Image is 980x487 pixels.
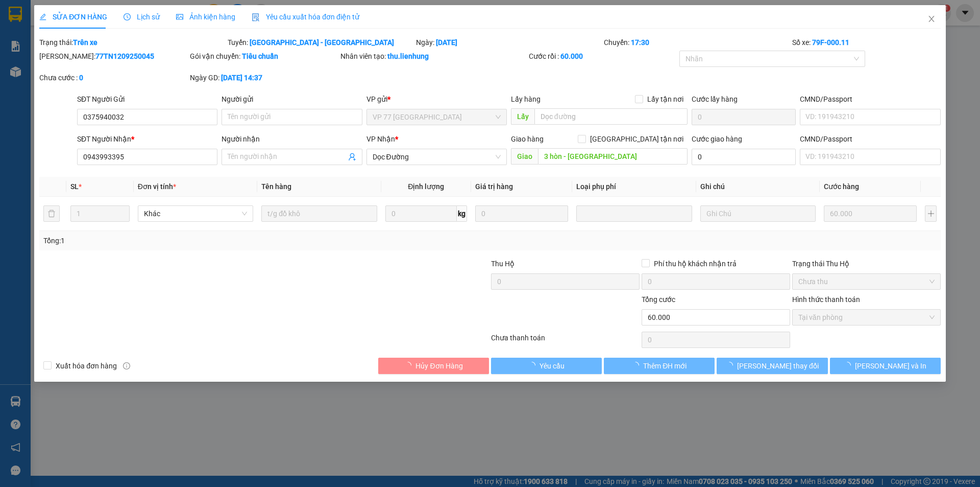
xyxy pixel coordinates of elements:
span: SL [70,182,79,191]
div: Chưa thanh toán [490,332,641,350]
button: [PERSON_NAME] và In [830,358,941,374]
div: Cước rồi : [529,51,677,62]
button: Hủy Đơn Hàng [378,358,489,374]
th: Loại phụ phí [572,177,696,197]
span: Đơn vị tính [138,182,176,191]
span: Thêm ĐH mới [643,360,687,372]
span: VP 77 Thái Nguyên [373,109,501,125]
span: Tại văn phòng [798,310,935,325]
span: Lịch sử [124,13,160,21]
div: Tổng: 1 [43,235,378,246]
span: Giao hàng [511,135,544,143]
b: 0 [79,74,83,82]
span: loading [844,362,855,369]
span: edit [39,13,46,20]
span: close [927,15,936,23]
span: Lấy hàng [511,95,541,103]
span: [GEOGRAPHIC_DATA] tận nơi [586,133,688,145]
input: 0 [475,205,568,222]
span: Khác [144,206,247,221]
div: [PERSON_NAME]: [39,51,188,62]
span: Định lượng [408,182,444,191]
input: Ghi Chú [700,205,816,222]
span: user-add [348,153,356,161]
div: Chưa cước : [39,72,188,83]
button: delete [43,205,60,222]
button: Close [917,5,946,34]
b: 79F-000.11 [812,38,849,47]
span: Thu Hộ [491,260,514,268]
span: loading [726,362,737,369]
label: Hình thức thanh toán [792,295,860,304]
span: Dọc Đường [373,149,501,165]
b: thu.lienhung [387,52,429,60]
span: info-circle [123,362,130,369]
b: Tiêu chuẩn [242,52,278,60]
div: Ngày: [415,37,603,48]
span: SỬA ĐƠN HÀNG [39,13,107,21]
button: Yêu cầu [491,358,602,374]
div: Chuyến: [603,37,791,48]
b: 17:30 [631,38,649,47]
span: Yêu cầu xuất hóa đơn điện tử [252,13,359,21]
span: VP Nhận [366,135,395,143]
div: CMND/Passport [800,133,940,145]
input: VD: Bàn, Ghế [261,205,377,222]
b: Trên xe [73,38,97,47]
div: CMND/Passport [800,94,940,105]
div: VP gửi [366,94,507,105]
span: Hủy Đơn Hàng [415,360,462,372]
div: SĐT Người Nhận [77,133,217,145]
b: 60.000 [560,52,583,60]
button: [PERSON_NAME] thay đổi [717,358,827,374]
div: Số xe: [791,37,942,48]
div: Gói vận chuyển: [190,51,338,62]
input: 0 [824,205,917,222]
div: Trạng thái Thu Hộ [792,258,941,269]
span: Tổng cước [642,295,675,304]
input: Cước lấy hàng [692,109,796,125]
span: Cước hàng [824,182,859,191]
span: Ảnh kiện hàng [176,13,235,21]
div: Người nhận [222,133,362,145]
button: plus [925,205,936,222]
div: Nhân viên tạo: [340,51,527,62]
span: Giá trị hàng [475,182,513,191]
th: Ghi chú [696,177,820,197]
img: icon [252,13,260,21]
input: Dọc đường [538,148,688,165]
span: [PERSON_NAME] thay đổi [737,360,819,372]
span: kg [457,205,467,222]
div: Tuyến: [227,37,415,48]
div: Ngày GD: [190,72,338,83]
b: [GEOGRAPHIC_DATA] - [GEOGRAPHIC_DATA] [250,38,394,47]
span: Lấy [511,108,534,125]
div: SĐT Người Gửi [77,94,217,105]
span: Xuất hóa đơn hàng [52,360,121,372]
b: 77TN1209250045 [95,52,154,60]
span: picture [176,13,183,20]
input: Cước giao hàng [692,149,796,165]
span: Chưa thu [798,274,935,289]
label: Cước lấy hàng [692,95,738,103]
span: loading [404,362,415,369]
div: Người gửi [222,94,362,105]
input: Dọc đường [534,108,688,125]
div: Trạng thái: [38,37,227,48]
span: Giao [511,148,538,165]
label: Cước giao hàng [692,135,742,143]
span: Phí thu hộ khách nhận trả [650,258,741,269]
span: clock-circle [124,13,131,20]
b: [DATE] 14:37 [221,74,262,82]
span: loading [528,362,540,369]
span: Yêu cầu [540,360,565,372]
span: Tên hàng [261,182,291,191]
span: [PERSON_NAME] và In [855,360,926,372]
span: Lấy tận nơi [643,94,688,105]
b: [DATE] [436,38,457,47]
button: Thêm ĐH mới [604,358,715,374]
span: loading [632,362,643,369]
